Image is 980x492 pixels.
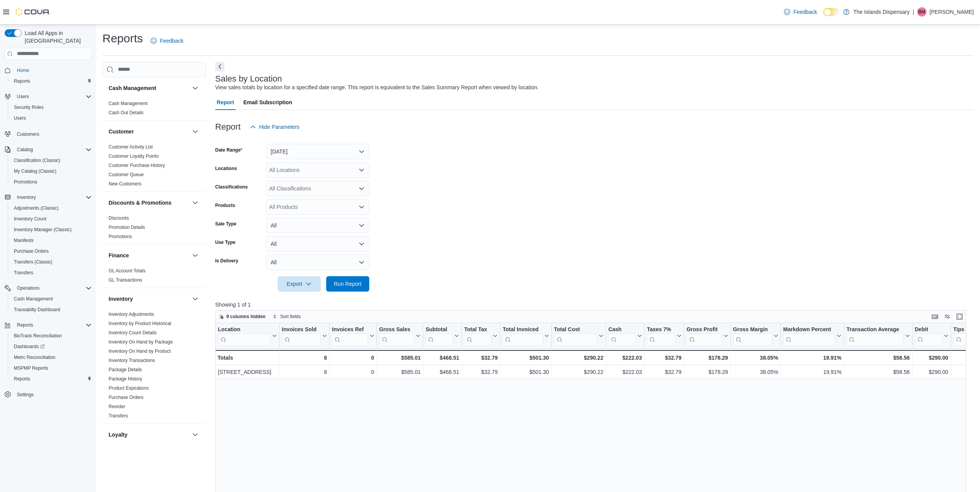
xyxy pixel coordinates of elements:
a: MSPMP Reports [11,364,51,373]
button: Inventory Count [8,213,95,224]
span: Reports [14,320,92,330]
span: Metrc Reconciliation [14,354,55,360]
span: Users [14,115,26,121]
div: Location [218,326,271,346]
span: Customers [17,131,39,137]
div: Gross Margin [733,326,772,346]
a: Customer Purchase History [109,163,165,168]
div: 0 [332,353,374,362]
button: Invoices Sold [282,326,327,346]
button: Taxes 7% [647,326,682,346]
button: Gross Profit [686,326,728,346]
span: My Catalog (Classic) [14,168,57,174]
span: Settings [17,392,34,398]
span: Users [17,93,29,100]
button: Transfers [8,267,95,278]
span: Dashboards [11,342,92,351]
span: BioTrack Reconciliation [11,331,92,340]
span: Purchase Orders [14,248,49,254]
button: Open list of options [358,185,365,192]
div: Taxes 7% [647,326,675,334]
span: Cash Management [14,296,53,302]
a: Purchase Orders [11,247,52,256]
span: Customers [14,129,92,138]
div: $290.00 [915,353,948,362]
span: Reports [14,376,30,382]
a: Traceabilty Dashboard [11,305,63,314]
span: Cash Management [109,100,147,107]
a: Package History [109,376,142,382]
span: Inventory Adjustments [109,311,154,317]
a: Customer Loyalty Points [109,153,159,159]
span: Transfers (Classic) [14,259,52,265]
img: Cova [15,8,50,16]
div: Total Tax [464,326,491,346]
span: Adjustments (Classic) [11,203,92,213]
div: Subtotal [426,326,453,334]
button: Keyboard shortcuts [930,312,940,321]
a: Transfers [11,268,36,277]
button: Purchase Orders [8,246,95,257]
a: Discounts [109,215,129,221]
span: Inventory On Hand by Package [109,339,173,345]
div: $58.56 [846,353,910,362]
span: Inventory by Product Historical [109,320,171,327]
button: Customers [2,128,95,139]
button: My Catalog (Classic) [8,166,95,177]
div: Gross Sales [379,326,414,346]
div: Total Cost [554,326,597,334]
div: Transaction Average [846,326,903,346]
a: Inventory by Product Historical [109,321,171,326]
span: Feedback [160,37,183,45]
span: Discounts [109,215,129,221]
button: Total Invoiced [503,326,549,346]
button: Promotions [8,177,95,187]
a: Dashboards [8,341,95,352]
span: Operations [14,284,92,293]
div: Cash [608,326,636,346]
button: Cash Management [8,294,95,304]
button: Gross Margin [733,326,778,346]
button: Users [8,113,95,123]
span: Purchase Orders [11,247,92,256]
h3: Cash Management [109,84,156,92]
div: $290.22 [554,353,603,362]
a: My Catalog (Classic) [11,167,60,176]
label: Use Type [215,239,235,245]
button: Inventory [191,294,200,304]
button: Discounts & Promotions [109,199,189,207]
span: MSPMP Reports [11,364,92,373]
span: MSPMP Reports [14,365,48,371]
button: Inventory Manager (Classic) [8,224,95,235]
button: Loyalty [109,431,189,439]
label: Classifications [215,184,248,190]
p: Showing 1 of 1 [215,301,974,309]
div: Debit [915,326,942,334]
button: Users [14,92,32,101]
button: Reports [14,320,36,330]
button: Sort fields [270,312,304,321]
span: Inventory [17,194,36,200]
div: $32.79 [464,353,498,362]
div: Invoices Ref [332,326,368,346]
span: Promotion Details [109,224,145,230]
div: Debit [915,326,942,346]
button: Transfers (Classic) [8,257,95,267]
button: Operations [14,284,43,293]
a: Inventory Transactions [109,358,155,363]
span: Security Roles [11,103,92,112]
a: Inventory Manager (Classic) [11,225,75,234]
span: Run Report [334,280,362,288]
a: Dashboards [11,342,48,351]
label: Sale Type [215,221,236,227]
p: [PERSON_NAME] [930,7,974,17]
span: My Catalog (Classic) [11,167,92,176]
div: 38.05% [733,367,778,377]
span: Customer Queue [109,172,144,178]
div: 8 [282,367,327,377]
button: All [266,218,369,233]
span: Adjustments (Classic) [14,205,59,211]
button: Classification (Classic) [8,155,95,166]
